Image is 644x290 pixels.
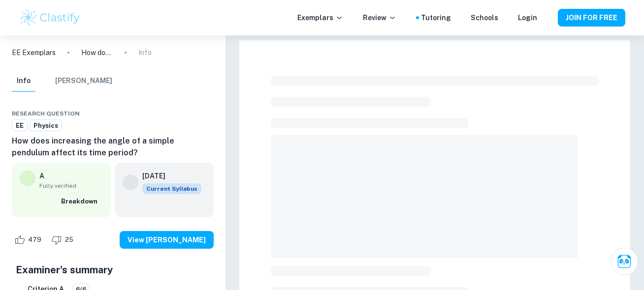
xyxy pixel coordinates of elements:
[120,231,214,249] button: View [PERSON_NAME]
[12,109,80,118] span: Research question
[30,119,62,132] a: Physics
[12,135,214,159] h6: How does increasing the angle of a simple pendulum affect its time period?
[297,12,343,23] p: Exemplars
[39,171,44,181] p: A
[471,12,498,23] a: Schools
[12,232,47,248] div: Like
[558,9,625,27] button: JOIN FOR FREE
[30,121,62,131] span: Physics
[16,262,210,277] h5: Examiner's summary
[81,47,113,58] p: How does increasing the angle of a simple pendulum affect its time period?
[39,181,103,190] span: Fully verified
[12,70,35,92] button: Info
[421,12,451,23] a: Tutoring
[545,15,550,20] button: Help and Feedback
[12,121,27,131] span: EE
[176,108,184,119] div: Share
[363,12,396,23] p: Review
[19,8,81,28] img: Clastify logo
[49,232,79,248] div: Dislike
[186,108,194,119] div: Download
[142,171,193,181] h6: [DATE]
[60,235,79,245] span: 25
[59,194,103,209] button: Breakdown
[12,47,56,58] a: EE Exemplars
[206,108,214,119] div: Report issue
[55,70,112,92] button: [PERSON_NAME]
[23,235,47,245] span: 479
[142,183,201,194] div: This exemplar is based on the current syllabus. Feel free to refer to it for inspiration/ideas wh...
[12,119,28,132] a: EE
[196,108,204,119] div: Bookmark
[611,248,638,275] button: Ask Clai
[142,183,201,194] span: Current Syllabus
[138,47,152,58] p: Info
[518,12,537,23] a: Login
